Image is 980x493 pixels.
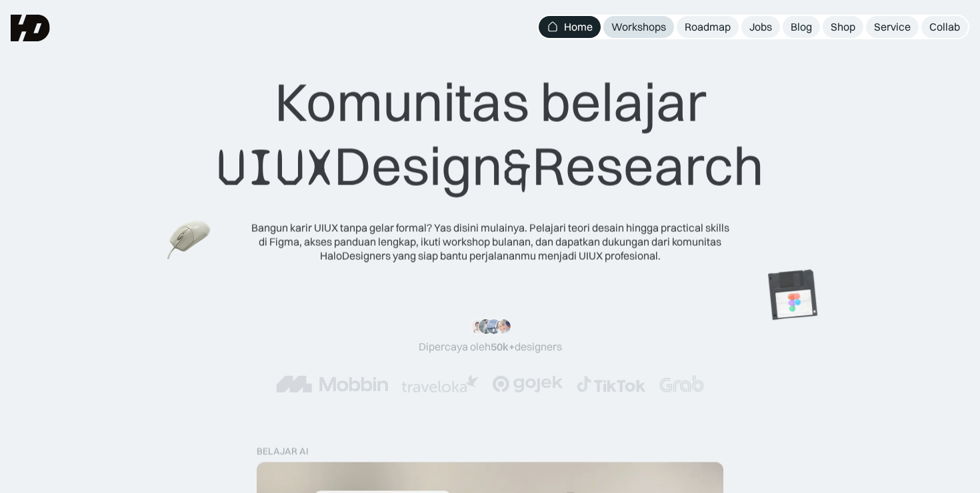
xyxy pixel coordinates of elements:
[866,16,919,38] a: Service
[791,20,812,34] div: Blog
[677,16,739,38] a: Roadmap
[783,16,820,38] a: Blog
[611,20,666,34] div: Workshops
[257,446,308,457] div: belajar ai
[564,20,593,34] div: Home
[685,20,731,34] div: Roadmap
[217,70,764,200] div: Komunitas belajar Design Research
[491,340,515,353] span: 50k+
[217,136,334,200] span: UIUX
[874,20,911,34] div: Service
[503,136,532,200] span: &
[823,16,863,38] a: Shop
[419,340,562,354] div: Dipercaya oleh designers
[831,20,855,34] div: Shop
[539,16,601,38] a: Home
[929,20,960,34] div: Collab
[741,16,780,38] a: Jobs
[250,221,730,262] div: Bangun karir UIUX tanpa gelar formal? Yas disini mulainya. Pelajari teori desain hingga practical...
[749,20,772,34] div: Jobs
[921,16,968,38] a: Collab
[603,16,674,38] a: Workshops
